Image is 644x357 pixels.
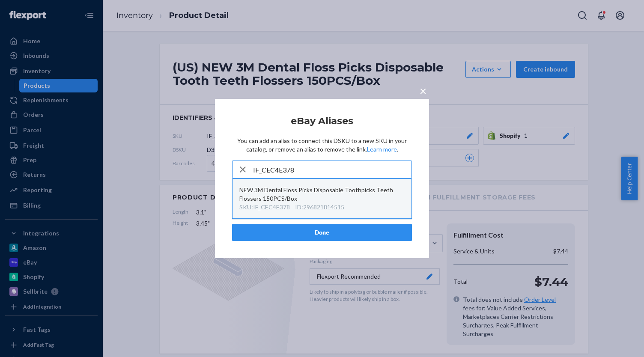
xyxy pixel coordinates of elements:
[239,186,405,203] div: NEW 3M Dental Floss Picks Disposable Toothpicks Teeth Flossers 150PCS/Box
[232,137,412,154] p: You can add an alias to connect this DSKU to a new SKU in your catalog, or remove an alias to rem...
[232,116,412,126] h2: eBay Aliases
[420,83,426,98] span: ×
[295,203,344,211] div: ID : 296821814515
[239,203,290,211] div: SKU : IF_CEC4E378
[232,224,412,241] button: Done
[253,161,411,178] input: Search and add products
[367,146,397,153] a: Learn more
[233,179,411,218] button: NEW 3M Dental Floss Picks Disposable Toothpicks Teeth Flossers 150PCS/BoxSKU:IF_CEC4E378ID:296821...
